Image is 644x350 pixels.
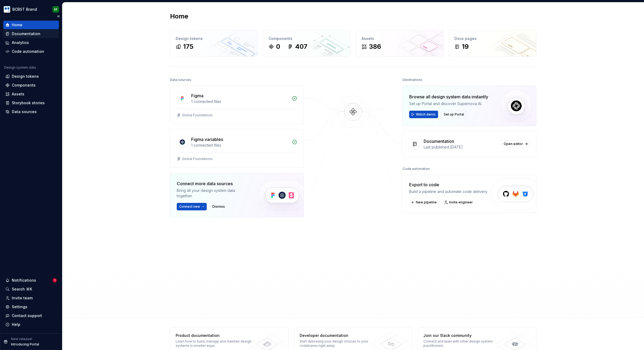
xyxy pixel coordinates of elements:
div: Components [12,83,36,88]
div: Design tokens [176,36,252,41]
div: 407 [295,42,307,51]
a: Components0407 [263,30,351,57]
a: Design tokens [3,72,59,81]
h2: Home [170,12,188,21]
div: Docs pages [454,36,531,41]
div: Set up Portal and discover Supernova AI. [409,101,488,106]
div: Product documentation [176,333,254,338]
div: KF [54,7,58,12]
a: Invite engineer [442,199,475,206]
div: Developer documentation [300,333,378,338]
a: Invite team [3,294,59,302]
div: Assets [12,91,24,97]
img: b44e7a6b-69a5-43df-ae42-963d7259159b.png [4,6,10,13]
div: 0 [276,42,280,51]
a: Open editor [501,140,530,148]
div: Settings [12,304,27,310]
a: Data sources [3,107,59,116]
a: Figma variables1 connected filesGlobal Foundations [170,129,304,168]
span: Set up Portal [444,112,464,117]
a: Design tokens175 [170,30,258,57]
div: Export to code [409,181,488,188]
div: Figma [191,92,204,99]
div: Analytics [12,40,29,45]
div: Data sources [12,109,37,114]
a: Documentation [3,29,59,38]
button: Help [3,320,59,329]
div: Documentation [424,138,454,144]
button: Search ⌘K [3,285,59,293]
div: Browse all design system data instantly [409,94,488,100]
button: BCBST BrandKF [1,3,61,15]
div: Code automation [402,165,430,173]
div: Search ⌘K [12,286,32,292]
a: Docs pages19 [449,30,536,57]
span: New pipeline [416,200,437,204]
div: Home [12,22,22,28]
a: Figma1 connected filesGlobal Foundations [170,86,304,124]
span: Connect new [179,204,200,209]
div: Connect and learn with other design system practitioners. [423,339,501,348]
div: 175 [183,42,193,51]
button: Collapse sidebar [55,13,62,20]
p: Introducing Portal [11,342,39,347]
span: Open editor [504,142,523,146]
span: Invite engineer [449,200,473,204]
a: Settings [3,303,59,311]
div: Figma variables [191,136,223,143]
div: Learn how to build, manage and maintain design systems in smarter ways. [176,339,254,348]
div: 19 [462,42,469,51]
div: Documentation [12,31,40,36]
a: Analytics [3,38,59,47]
div: Help [12,322,20,327]
div: BCBST Brand [12,7,37,12]
div: Data sources [170,76,191,84]
div: Components [269,36,345,41]
button: Set up Portal [441,111,466,118]
p: New release! [11,337,32,341]
div: Design system data [4,65,36,70]
div: Join our Slack community [423,333,501,338]
div: Build a pipeline and automate code delivery. [409,189,488,194]
button: Connect new [177,203,207,210]
div: 386 [369,42,381,51]
button: Watch demo [409,111,438,118]
a: Code automation [3,47,59,56]
span: Watch demo [416,112,436,117]
div: Destinations [402,76,422,84]
div: Code automation [12,49,44,54]
button: Notifications1 [3,276,59,285]
a: Assets [3,90,59,98]
div: Bring all your design system data together. [177,188,249,199]
div: Last published [DATE] [424,144,498,150]
div: Notifications [12,278,36,283]
a: Assets386 [356,30,443,57]
div: 1 connected files [191,99,289,104]
div: Assets [361,36,438,41]
button: Contact support [3,311,59,320]
div: 1 connected files [191,143,289,148]
a: Home [3,21,59,29]
div: Connect more data sources [177,180,249,187]
div: Storybook stories [12,100,45,106]
div: Invite team [12,295,33,301]
a: Storybook stories [3,99,59,107]
div: Global Foundations [182,157,213,161]
span: 1 [52,278,57,282]
span: Dismiss [212,204,225,209]
div: Start delivering your design choices to your codebases right away. [300,339,378,348]
a: Components [3,81,59,90]
button: New pipeline [409,199,439,206]
div: Contact support [12,313,42,318]
div: Global Foundations [182,113,213,117]
button: Dismiss [210,203,227,210]
div: Design tokens [12,74,39,79]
